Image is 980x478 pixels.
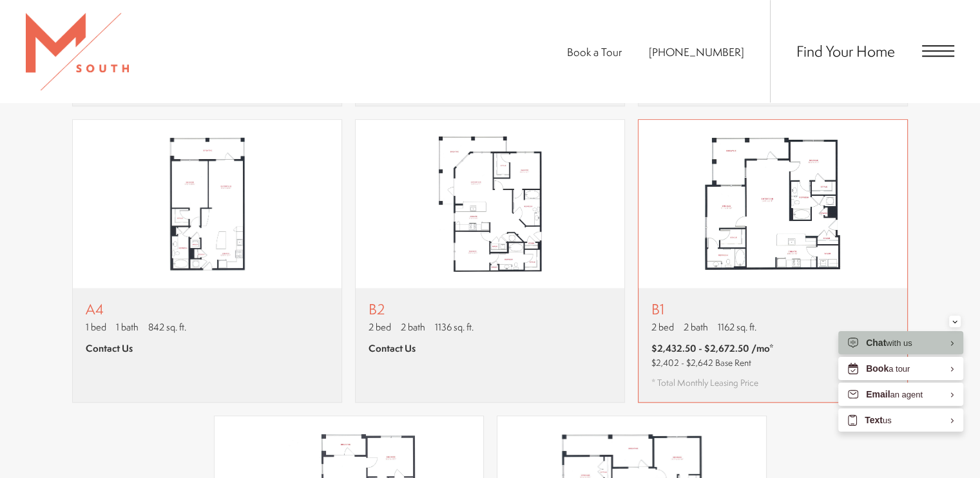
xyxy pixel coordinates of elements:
span: 1136 sq. ft. [435,320,474,334]
span: 2 bath [684,320,708,334]
span: 1162 sq. ft. [718,320,756,334]
span: 2 bed [651,320,674,334]
a: View floor plan A4 [72,119,342,403]
span: [PHONE_NUMBER] [649,44,744,59]
span: 1 bed [86,320,106,334]
span: Contact Us [369,341,416,355]
button: Open Menu [922,45,954,57]
span: Contact Us [86,341,133,355]
span: $2,402 - $2,642 Base Rent [651,356,751,368]
p: A4 [86,301,186,317]
span: 842 sq. ft. [148,320,186,334]
span: * Total Monthly Leasing Price [651,376,758,389]
span: $2,432.50 - $2,672.50 /mo* [651,341,774,355]
img: A4 - 1 bedroom floor plan layout with 1 bathroom and 842 square feet [73,120,341,289]
a: View floor plan B1 [638,119,908,403]
span: 2 bed [369,320,391,334]
a: Book a Tour [567,44,622,59]
a: Call Us at 813-570-8014 [649,44,744,59]
img: B2 - 2 bedroom floor plan layout with 2 bathrooms and 1136 square feet [356,120,624,289]
a: View floor plan B2 [355,119,625,403]
img: B1 - 2 bedroom floor plan layout with 2 bathrooms and 1162 square feet [639,120,907,289]
span: 2 bath [401,320,425,334]
p: B2 [369,301,474,317]
p: B1 [651,301,774,317]
a: Find Your Home [796,41,895,61]
span: 1 bath [116,320,139,334]
img: MSouth [26,13,129,90]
